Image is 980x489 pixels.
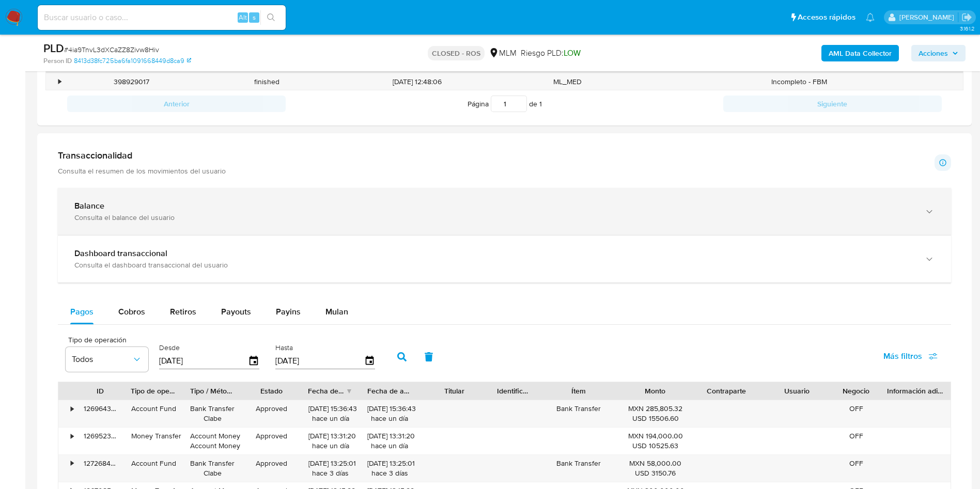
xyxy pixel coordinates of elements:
div: ML_MED [500,73,635,90]
div: MLM [489,48,517,59]
div: Incompleto - FBM [635,73,963,90]
b: Person ID [43,56,72,66]
span: Alt [239,12,247,22]
a: Salir [961,12,972,23]
span: s [253,12,256,22]
span: 3.161.2 [960,24,975,33]
span: Riesgo PLD: [521,48,581,59]
b: PLD [43,40,64,56]
p: alan.cervantesmartinez@mercadolibre.com.mx [899,12,958,22]
span: Accesos rápidos [798,12,855,23]
a: 8413d38fc725ba6fa1091668449d8ca9 [74,56,191,66]
a: Notificaciones [866,13,875,22]
span: LOW [564,47,581,59]
span: # 4ia9TnvL3dXCaZZ8Zivw8Hiv [64,44,159,55]
div: 398929017 [64,73,199,90]
div: [DATE] 12:48:06 [335,73,500,90]
span: 1 [539,99,542,109]
button: search-icon [260,10,282,25]
button: Anterior [67,96,286,112]
input: Buscar usuario o caso... [38,11,286,24]
div: finished [199,73,335,90]
div: • [58,77,61,87]
button: Siguiente [723,96,942,112]
b: AML Data Collector [829,45,892,61]
p: CLOSED - ROS [428,46,485,60]
span: Acciones [919,45,948,61]
span: Página de [468,96,542,112]
button: Acciones [911,45,966,61]
button: AML Data Collector [821,45,899,61]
